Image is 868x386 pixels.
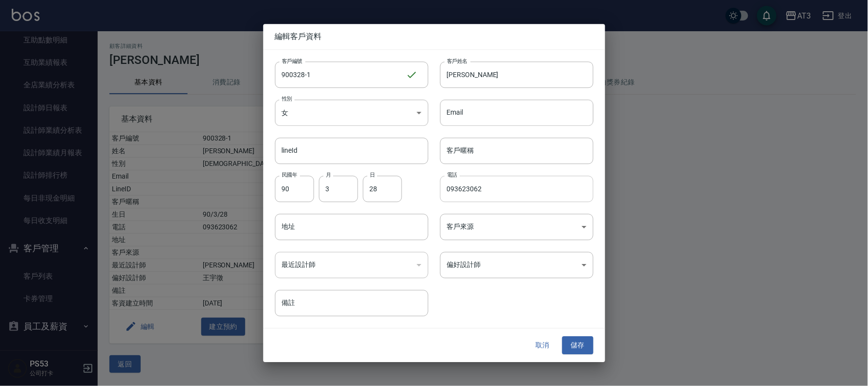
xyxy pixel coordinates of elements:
span: 編輯客戶資料 [275,32,593,41]
button: 取消 [527,337,558,355]
button: 儲存 [562,337,593,355]
label: 月 [326,171,331,179]
label: 性別 [282,95,292,102]
label: 客戶姓名 [447,57,467,64]
label: 日 [370,171,375,179]
div: 女 [275,100,428,126]
label: 客戶編號 [282,57,302,64]
label: 電話 [447,171,457,179]
label: 民國年 [282,171,297,179]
